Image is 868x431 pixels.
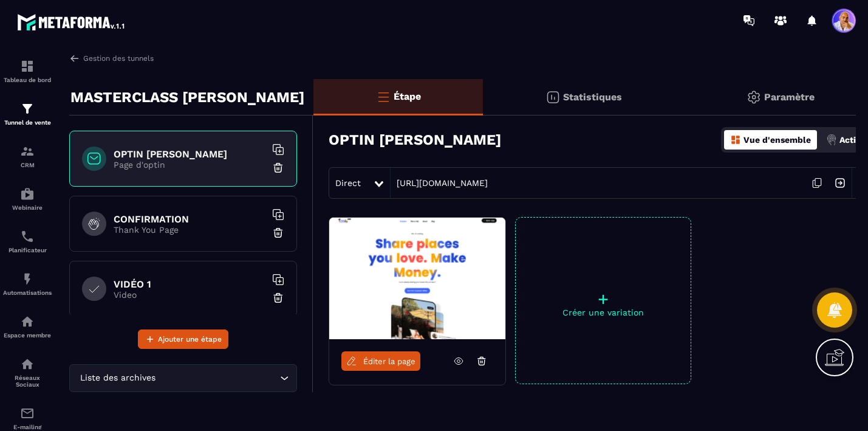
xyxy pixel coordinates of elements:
[17,11,126,33] img: logo
[730,134,741,145] img: dashboard-orange.40269519.svg
[3,305,52,348] a: automationsautomationsEspace membre
[394,91,421,102] p: Étape
[20,102,35,116] img: formation
[114,160,265,170] p: Page d'optin
[3,332,52,339] p: Espace membre
[3,77,52,83] p: Tableau de bord
[3,247,52,253] p: Planificateur
[20,144,35,159] img: formation
[3,263,52,305] a: automationsautomationsAutomatisations
[114,290,265,300] p: Video
[3,348,52,397] a: social-networksocial-networkRéseaux Sociaux
[3,424,52,430] p: E-mailing
[329,218,505,339] img: image
[114,213,265,225] h6: CONFIRMATION
[20,187,35,201] img: automations
[391,178,488,188] a: [URL][DOMAIN_NAME]
[747,90,761,105] img: setting-gr.5f69749f.svg
[158,371,277,385] input: Search for option
[341,351,420,371] a: Éditer la page
[3,119,52,126] p: Tunnel de vente
[272,227,284,239] img: trash
[826,134,837,145] img: actions.d6e523a2.png
[563,91,622,103] p: Statistiques
[20,406,35,421] img: email
[376,89,391,104] img: bars-o.4a397970.svg
[69,364,297,392] div: Search for option
[743,135,811,145] p: Vue d'ensemble
[272,162,284,174] img: trash
[114,148,265,160] h6: OPTIN [PERSON_NAME]
[516,291,691,308] p: +
[545,90,560,105] img: stats.20deebd0.svg
[3,220,52,263] a: schedulerschedulerPlanificateur
[516,308,691,317] p: Créer une variation
[335,178,361,188] span: Direct
[138,329,228,349] button: Ajouter une étape
[3,162,52,168] p: CRM
[363,357,415,366] span: Éditer la page
[114,225,265,235] p: Thank You Page
[3,289,52,296] p: Automatisations
[3,92,52,135] a: formationformationTunnel de vente
[77,371,158,385] span: Liste des archives
[69,53,80,64] img: arrow
[20,314,35,329] img: automations
[158,333,222,345] span: Ajouter une étape
[20,272,35,286] img: automations
[3,374,52,388] p: Réseaux Sociaux
[114,278,265,290] h6: VIDÉO 1
[20,229,35,244] img: scheduler
[20,59,35,74] img: formation
[3,50,52,92] a: formationformationTableau de bord
[69,53,154,64] a: Gestion des tunnels
[829,171,852,195] img: arrow-next.bcc2205e.svg
[272,292,284,304] img: trash
[70,85,304,109] p: MASTERCLASS [PERSON_NAME]
[20,357,35,371] img: social-network
[3,178,52,220] a: automationsautomationsWebinaire
[3,135,52,178] a: formationformationCRM
[764,91,815,103] p: Paramètre
[329,131,501,148] h3: OPTIN [PERSON_NAME]
[3,204,52,211] p: Webinaire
